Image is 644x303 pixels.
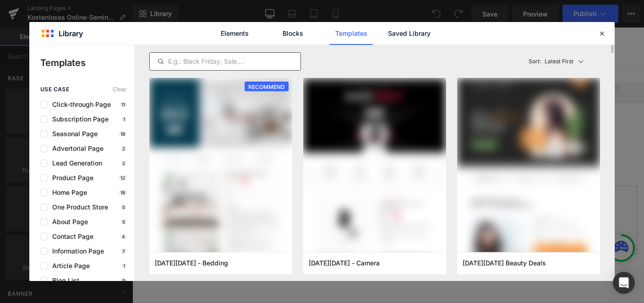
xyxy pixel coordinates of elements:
[48,174,93,182] span: Product Page
[119,175,127,181] p: 12
[155,259,228,267] span: Cyber Monday - Bedding
[191,193,273,211] a: Explore Blocks
[309,259,380,267] span: Black Friday - Camera
[120,248,127,254] p: 7
[119,190,127,195] p: 18
[48,262,90,270] span: Article Page
[613,272,635,294] div: Open Intercom Messenger
[525,52,600,71] button: Latest FirstSort:Latest First
[120,219,127,225] p: 5
[457,78,600,270] img: bb39deda-7990-40f7-8e83-51ac06fbe917.png
[113,86,127,93] span: Clear
[48,116,109,123] span: Subscription Page
[245,82,289,92] span: RECOMMEND
[40,56,134,70] p: Templates
[120,146,127,151] p: 2
[150,56,300,67] input: E.g.: Black Friday, Sale,...
[529,58,541,65] span: Sort:
[120,278,127,283] p: 0
[545,57,573,66] p: Latest First
[121,116,127,122] p: 1
[120,102,127,107] p: 11
[48,218,88,226] span: About Page
[48,204,108,211] span: One Product Store
[48,233,93,240] span: Contact Page
[120,160,127,166] p: 2
[48,189,87,196] span: Home Page
[329,22,373,45] a: Templates
[48,160,102,167] span: Lead Generation
[99,59,455,97] h2: Bald kannst du dich hier zum nächsten kostenlosen Online-Seminar anmelden.
[119,131,127,137] p: 18
[387,22,431,45] a: Saved Library
[120,204,127,210] p: 5
[281,193,363,211] a: Add Single Section
[48,277,79,284] span: Blog List
[48,130,98,138] span: Seasonal Page
[48,145,104,152] span: Advertorial Page
[40,86,69,93] span: use case
[48,248,104,255] span: Information Page
[22,218,532,225] p: or Drag & Drop elements from left sidebar
[213,22,257,45] a: Elements
[463,259,546,267] span: Black Friday Beauty Deals
[120,234,127,239] p: 4
[121,263,127,269] p: 1
[271,22,315,45] a: Blocks
[48,101,111,108] span: Click-through Page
